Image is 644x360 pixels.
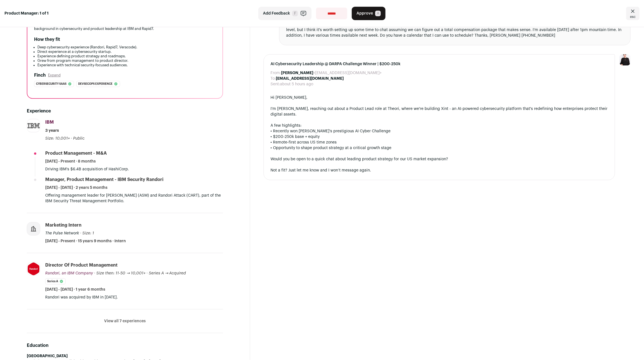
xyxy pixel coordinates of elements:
[270,81,280,87] dt: Sent:
[45,231,79,235] span: The Pulse Network
[45,287,105,292] span: [DATE] - [DATE] · 1 year 6 months
[45,128,59,133] span: 3 years
[270,61,608,67] span: AI Cybersecurity Leadership @ DARPA Challenge Winner | $200-250k
[352,7,386,20] button: Approve A
[270,70,281,76] dt: From:
[27,262,40,276] img: 351c1e810e90c121f146715ed433eb79c6495f0df6d3161ea30a87f22f596a7e
[27,354,68,358] strong: [GEOGRAPHIC_DATA]
[630,15,636,19] span: esc
[270,95,608,173] div: Hi [PERSON_NAME], I'm [PERSON_NAME], reaching out about a Product Lead role at Theori, where we'r...
[258,7,312,20] button: Add Feedback F
[45,150,107,156] div: Product Management - M&A
[34,36,60,43] h2: How they fit
[45,159,96,164] span: [DATE] - Present · 8 months
[104,318,146,324] button: View all 7 experiences
[45,238,126,244] span: [DATE] - Present · 15 years 9 months · Intern
[263,11,290,16] span: Add Feedback
[45,262,118,268] div: Director of Product Management
[280,81,313,87] dd: about 5 hours ago
[45,222,82,228] div: Marketing Intern
[375,11,381,16] span: A
[619,54,631,65] img: 9240684-medium_jpg
[626,7,640,20] a: Close
[37,50,216,54] li: Direct experience at a cybersecurity startup.
[356,11,373,16] span: Approve
[45,185,107,190] span: [DATE] - [DATE] · 2 years 5 months
[48,73,61,77] button: Expand
[78,81,112,87] span: Devsecops experience
[27,342,223,349] h2: Education
[281,70,382,76] dd: <[EMAIL_ADDRESS][DOMAIN_NAME]>
[71,136,72,141] span: ·
[34,72,46,79] h2: Finch
[270,76,276,81] dt: To:
[37,58,216,63] li: Grew from program management to product director.
[27,121,40,131] img: 0038dca3a6a3e627423967c21e8ceddaf504a38788d773c76dfe00ddd1842ed1.jpg
[286,22,624,38] div: Hello, Thanks for reaching out. This product and role sound interesting and like a perfect fit fo...
[45,295,223,300] p: Randori was acquired by IBM in [DATE].
[45,120,54,124] span: IBM
[45,166,223,172] p: Driving IBM's $6.4B acquisition of HashiCorp.
[80,231,94,235] span: · Size: 1
[276,77,344,81] b: [EMAIL_ADDRESS][DOMAIN_NAME]
[27,108,223,114] h2: Experience
[45,137,70,140] span: Size: 10,001+
[292,11,298,16] span: F
[4,11,49,16] strong: Product Manager: 1 of 1
[147,270,148,276] span: ·
[37,45,216,50] li: Deep cybersecurity experience (Randori, Rapid7, Veracode).
[27,222,40,235] img: company-logo-placeholder-414d4e2ec0e2ddebbe968bf319fdfe5acfe0c9b87f798d344e800bc9a89632a0.png
[45,177,163,183] div: Manager, Product Management - IBM Security Randori
[37,54,216,58] li: Experience defining product strategy and roadmaps.
[94,271,145,275] span: · Size then: 11-50 → 10,001+
[45,278,66,284] li: Series A
[45,271,93,275] span: Randori, an IBM Company
[73,137,85,140] span: Public
[37,63,216,67] li: Experience with technical security-focused audiences.
[281,71,313,75] b: [PERSON_NAME]
[36,81,66,87] span: Cybersecurity saas
[149,271,186,275] span: Series A → Acquired
[45,193,223,204] p: Offering management leader for [PERSON_NAME] (ASM) and Randori Attack (CART), part of the IBM Sec...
